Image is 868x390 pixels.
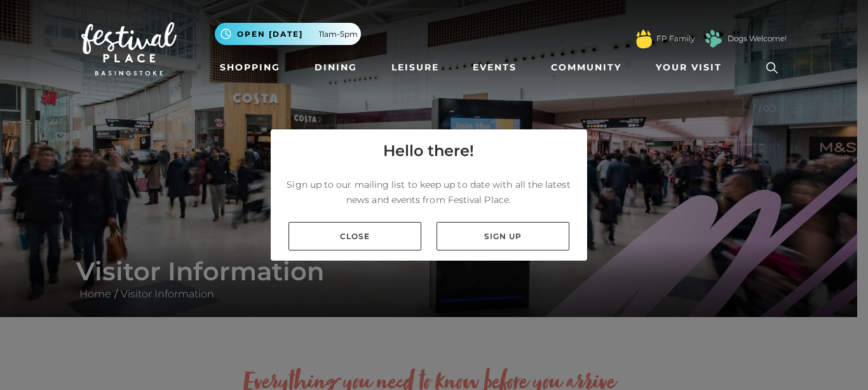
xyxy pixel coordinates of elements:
[309,56,362,79] a: Dining
[546,56,627,79] a: Community
[386,56,444,79] a: Leisure
[656,33,695,44] a: FP Family
[437,222,569,250] a: Sign up
[281,177,577,207] p: Sign up to our mailing list to keep up to date with all the latest news and events from Festival ...
[215,23,361,45] button: Open [DATE] 11am-5pm
[215,56,285,79] a: Shopping
[319,29,358,40] span: 11am-5pm
[728,33,787,44] a: Dogs Welcome!
[468,56,522,79] a: Events
[237,29,303,40] span: Open [DATE]
[81,22,177,75] img: Festival Place Logo
[288,222,421,250] a: Close
[651,56,733,79] a: Your Visit
[656,61,722,74] span: Your Visit
[383,140,474,162] h4: Hello there!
